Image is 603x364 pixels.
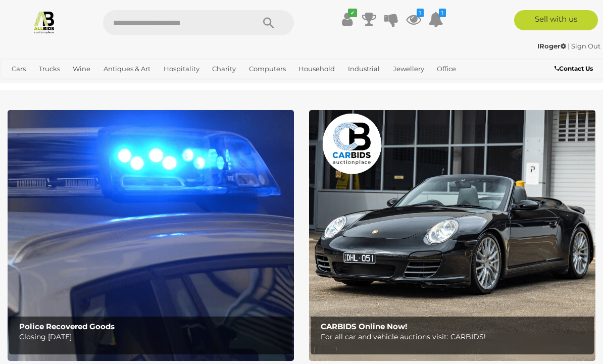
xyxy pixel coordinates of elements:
img: Allbids.com.au [32,10,56,34]
i: 1 [417,9,424,17]
a: Contact Us [555,63,595,74]
a: CARBIDS Online Now! CARBIDS Online Now! For all car and vehicle auctions visit: CARBIDS! [309,110,595,361]
span: | [568,42,570,50]
a: 1 [428,10,443,28]
strong: IRoger [537,42,566,50]
p: For all car and vehicle auctions visit: CARBIDS! [321,331,589,343]
a: Jewellery [389,61,428,77]
a: Sports [8,77,36,94]
a: Office [433,61,460,77]
a: Sign Out [571,42,600,50]
a: Household [294,61,339,77]
b: CARBIDS Online Now! [321,322,407,331]
b: Contact Us [555,65,593,72]
a: Wine [69,61,94,77]
a: Police Recovered Goods Police Recovered Goods Closing [DATE] [8,110,294,361]
button: Search [243,10,294,35]
img: Police Recovered Goods [8,110,294,361]
a: Cars [8,61,30,77]
a: Hospitality [160,61,204,77]
img: CARBIDS Online Now! [309,110,595,361]
i: ✔ [348,9,357,17]
p: Closing [DATE] [19,331,287,343]
a: 1 [406,10,421,28]
a: Trucks [35,61,64,77]
a: ✔ [339,10,355,28]
b: Police Recovered Goods [19,322,115,331]
a: [GEOGRAPHIC_DATA] [41,77,121,94]
a: Sell with us [514,10,598,30]
i: 1 [439,9,446,17]
a: Computers [245,61,290,77]
a: Industrial [344,61,384,77]
a: Charity [208,61,240,77]
a: Antiques & Art [99,61,155,77]
a: IRoger [537,42,568,50]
